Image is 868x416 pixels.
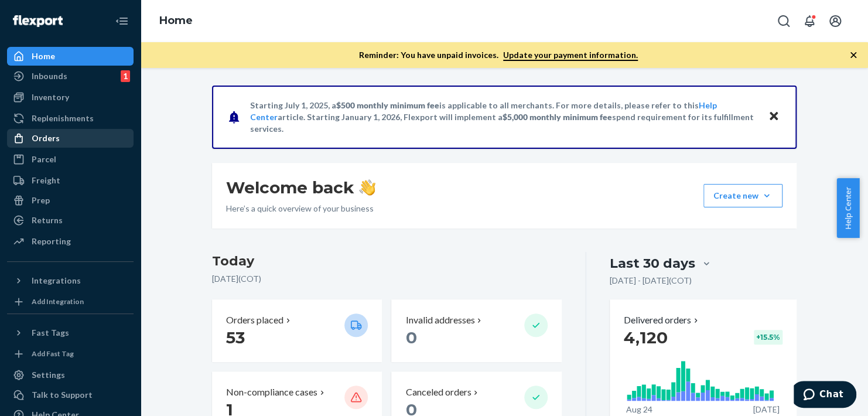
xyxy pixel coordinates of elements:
[391,299,561,362] button: Invalid addresses 0
[772,9,795,33] button: Open Search Box
[7,366,134,384] a: Settings
[32,214,63,226] div: Returns
[823,9,847,33] button: Open account menu
[32,296,84,306] div: Add Integration
[405,313,474,327] p: Invalid addresses
[7,232,134,251] a: Reporting
[405,328,416,347] span: 0
[32,50,55,62] div: Home
[624,313,700,327] button: Delivered orders
[766,108,781,125] button: Close
[121,70,130,82] div: 1
[150,4,202,38] ol: breadcrumbs
[7,67,134,86] a: Inbounds1
[32,154,56,165] div: Parcel
[159,14,193,27] a: Home
[226,313,283,327] p: Orders placed
[32,275,81,287] div: Integrations
[32,112,94,124] div: Replenishments
[7,171,134,190] a: Freight
[359,179,375,196] img: hand-wave emoji
[7,271,134,290] button: Integrations
[503,112,612,122] span: $5,000 monthly minimum fee
[13,15,63,27] img: Flexport logo
[212,299,382,362] button: Orders placed 53
[359,49,638,61] p: Reminder: You have unpaid invoices.
[32,175,60,186] div: Freight
[7,129,134,148] a: Orders
[7,347,134,361] a: Add Fast Tag
[624,328,668,347] span: 4,120
[32,70,67,82] div: Inbounds
[7,47,134,66] a: Home
[32,91,69,103] div: Inventory
[405,386,471,399] p: Canceled orders
[7,150,134,169] a: Parcel
[226,328,245,347] span: 53
[32,132,60,144] div: Orders
[7,211,134,230] a: Returns
[32,327,69,339] div: Fast Tags
[7,386,134,404] button: Talk to Support
[7,191,134,210] a: Prep
[226,386,317,399] p: Non-compliance cases
[626,404,652,415] p: Aug 24
[610,254,695,272] div: Last 30 days
[32,349,74,359] div: Add Fast Tag
[32,389,93,401] div: Talk to Support
[212,252,562,271] h3: Today
[32,369,65,381] div: Settings
[226,203,375,214] p: Here’s a quick overview of your business
[7,295,134,309] a: Add Integration
[753,404,780,415] p: [DATE]
[7,323,134,342] button: Fast Tags
[7,109,134,128] a: Replenishments
[32,195,50,206] div: Prep
[110,9,134,33] button: Close Navigation
[503,50,638,61] a: Update your payment information.
[703,184,782,207] button: Create new
[32,236,71,247] div: Reporting
[336,100,439,110] span: $500 monthly minimum fee
[212,273,562,285] p: [DATE] ( COT )
[226,177,375,198] h1: Welcome back
[610,275,692,287] p: [DATE] - [DATE] ( COT )
[754,330,782,345] div: + 15.5 %
[798,9,821,33] button: Open notifications
[794,381,856,410] iframe: Abre un widget desde donde se puede chatear con uno de los agentes
[7,88,134,107] a: Inventory
[836,178,859,238] button: Help Center
[250,100,757,135] p: Starting July 1, 2025, a is applicable to all merchants. For more details, please refer to this a...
